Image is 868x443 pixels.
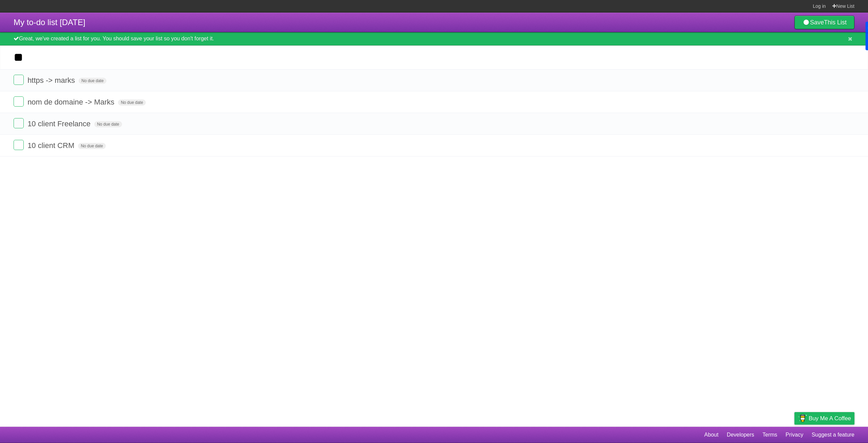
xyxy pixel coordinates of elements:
[727,428,754,441] a: Developers
[812,428,854,441] a: Suggest a feature
[794,16,854,29] a: SaveThis List
[118,99,145,106] span: No due date
[824,19,847,26] b: This List
[704,428,718,441] a: About
[27,98,116,106] span: nom de domaine -> Marks
[786,428,803,441] a: Privacy
[794,412,854,425] a: Buy me a coffee
[809,412,851,424] span: Buy me a coffee
[94,121,122,127] span: No due date
[78,143,105,149] span: No due date
[798,412,807,424] img: Buy me a coffee
[14,140,24,150] label: Done
[763,428,777,441] a: Terms
[14,118,24,128] label: Done
[14,18,85,27] span: My to-do list [DATE]
[14,96,24,107] label: Done
[27,141,76,150] span: 10 client CRM
[79,78,106,84] span: No due date
[14,75,24,85] label: Done
[27,119,92,128] span: 10 client Freelance
[27,76,77,85] span: https -> marks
